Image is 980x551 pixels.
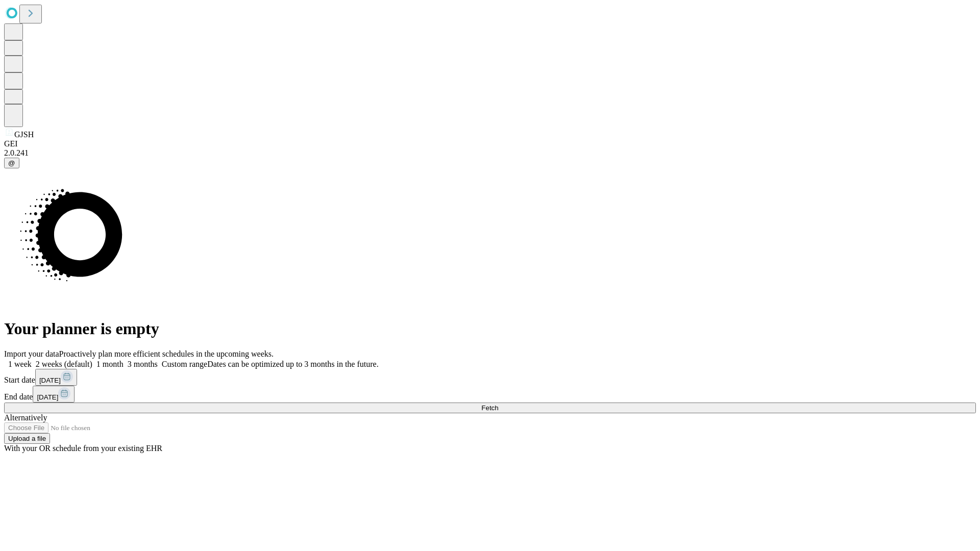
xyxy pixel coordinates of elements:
span: 1 week [8,360,32,368]
button: Upload a file [4,433,50,444]
span: Alternatively [4,413,47,422]
span: Proactively plan more efficient schedules in the upcoming weeks. [59,349,274,358]
span: Custom range [162,360,207,368]
span: 3 months [128,360,158,368]
span: 1 month [96,360,124,368]
div: 2.0.241 [4,148,976,158]
span: Dates can be optimized up to 3 months in the future. [207,360,378,368]
span: [DATE] [39,377,61,384]
span: [DATE] [37,393,58,401]
span: 2 weeks (default) [36,360,92,368]
h1: Your planner is empty [4,319,976,338]
button: Fetch [4,403,976,413]
span: With your OR schedule from your existing EHR [4,444,162,453]
button: @ [4,158,19,168]
button: [DATE] [35,369,77,386]
div: GEI [4,139,976,148]
button: [DATE] [33,386,75,403]
span: Import your data [4,349,59,358]
span: Fetch [481,404,498,412]
div: End date [4,386,976,403]
div: Start date [4,369,976,386]
span: @ [8,159,15,167]
span: GJSH [14,130,34,139]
